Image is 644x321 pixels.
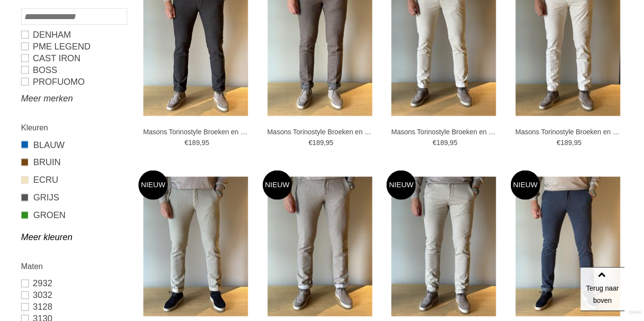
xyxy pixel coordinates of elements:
span: 95 [326,139,334,147]
img: Masons Torinostyle Broeken en Pantalons [391,177,496,317]
span: 189 [437,139,448,147]
a: GROEN [21,209,126,222]
a: DENHAM [21,29,126,41]
span: 189 [188,139,200,147]
a: Masons Torinostyle Broeken en Pantalons [515,127,623,136]
a: CAST IRON [21,52,126,64]
span: € [557,139,561,147]
a: Masons Torinostyle Broeken en Pantalons [267,127,375,136]
span: 95 [574,139,582,147]
span: 95 [202,139,209,147]
h2: Maten [21,261,126,273]
h2: Kleuren [21,122,126,134]
a: Terug naar boven [581,267,625,311]
img: Masons Torinostyle Broeken en Pantalons [268,177,372,317]
span: € [433,139,437,147]
a: PROFUOMO [21,76,126,88]
span: , [448,139,450,147]
span: 189 [313,139,324,147]
a: BOSS [21,64,126,76]
a: Meer kleuren [21,232,126,244]
span: , [200,139,202,147]
a: Masons Torinostyle Broeken en Pantalons [391,127,499,136]
a: 3032 [21,290,126,301]
a: Masons Torinostyle Broeken en Pantalons [143,127,251,136]
a: GRIJS [21,192,126,204]
span: € [184,139,188,147]
a: BRUIN [21,156,126,169]
a: ECRU [21,174,126,187]
span: 189 [561,139,572,147]
a: PME LEGEND [21,41,126,52]
a: 3128 [21,301,126,313]
a: 2932 [21,278,126,290]
img: Masons Torinostyle Broeken en Pantalons [143,177,248,317]
a: BLAUW [21,139,126,151]
span: € [309,139,313,147]
span: , [324,139,326,147]
span: 95 [450,139,458,147]
a: Divide [629,306,642,319]
img: Masons Torinojog Broeken en Pantalons [516,177,621,317]
a: Meer merken [21,93,126,104]
span: , [572,139,574,147]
